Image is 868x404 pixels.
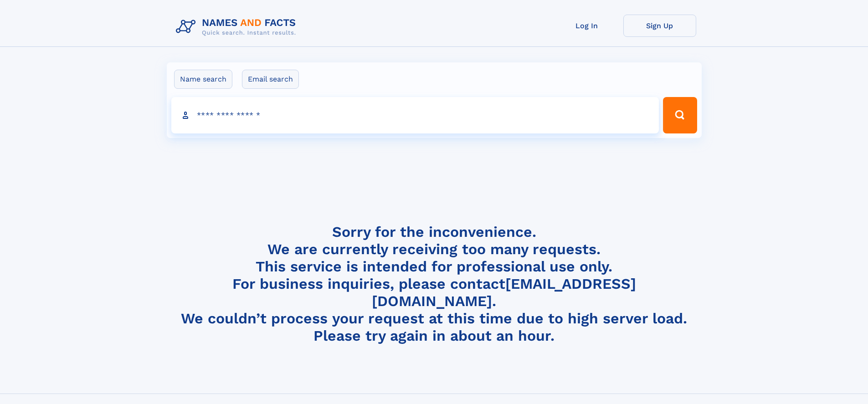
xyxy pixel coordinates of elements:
[171,97,659,133] input: search input
[172,223,696,345] h4: Sorry for the inconvenience. We are currently receiving too many requests. This service is intend...
[174,70,232,89] label: Name search
[550,15,623,37] a: Log In
[623,15,696,37] a: Sign Up
[242,70,299,89] label: Email search
[172,15,303,39] img: Logo Names and Facts
[372,275,636,310] a: [EMAIL_ADDRESS][DOMAIN_NAME]
[663,97,697,133] button: Search Button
